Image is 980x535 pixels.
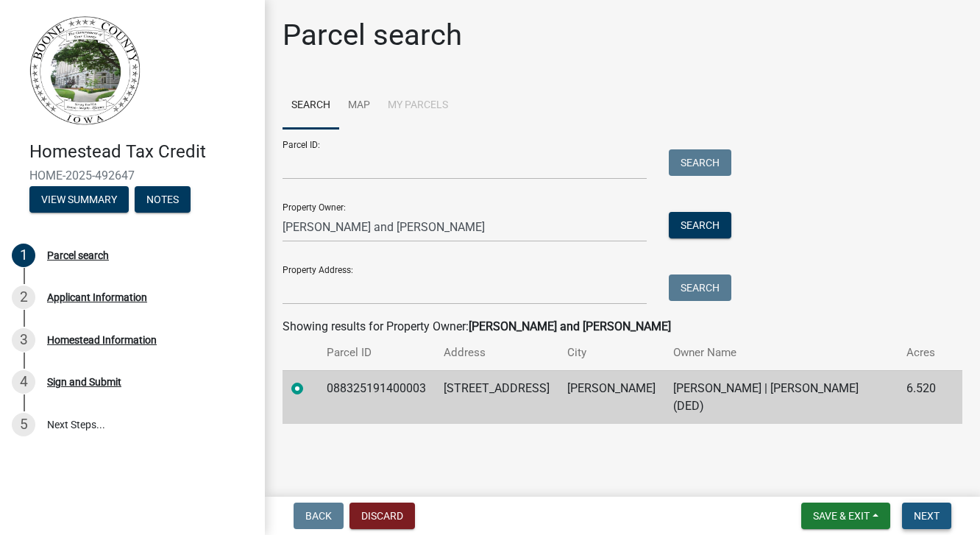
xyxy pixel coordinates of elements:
[294,503,344,529] button: Back
[801,503,890,529] button: Save & Exit
[813,510,870,522] span: Save & Exit
[669,274,731,301] button: Search
[283,318,962,336] div: Showing results for Property Owner:
[469,319,671,333] strong: [PERSON_NAME] and [PERSON_NAME]
[898,370,945,424] td: 6.520
[12,244,35,267] div: 1
[47,250,109,261] div: Parcel search
[29,15,141,126] img: Boone County, Iowa
[12,370,35,394] div: 4
[29,194,129,206] wm-modal-confirm: Summary
[12,286,35,309] div: 2
[135,186,191,213] button: Notes
[135,194,191,206] wm-modal-confirm: Notes
[558,370,664,424] td: [PERSON_NAME]
[47,377,121,387] div: Sign and Submit
[283,18,462,53] h1: Parcel search
[558,336,664,370] th: City
[669,149,731,176] button: Search
[29,169,235,183] span: HOME-2025-492647
[318,336,435,370] th: Parcel ID
[664,370,898,424] td: [PERSON_NAME] | [PERSON_NAME] (DED)
[47,292,147,302] div: Applicant Information
[914,510,940,522] span: Next
[305,510,332,522] span: Back
[318,370,435,424] td: 088325191400003
[902,503,951,529] button: Next
[47,335,157,345] div: Homestead Information
[12,413,35,436] div: 5
[339,82,379,130] a: Map
[349,503,415,529] button: Discard
[29,186,129,213] button: View Summary
[12,328,35,352] div: 3
[664,336,898,370] th: Owner Name
[898,336,945,370] th: Acres
[29,141,253,163] h4: Homestead Tax Credit
[283,82,339,130] a: Search
[435,336,558,370] th: Address
[435,370,558,424] td: [STREET_ADDRESS]
[669,212,731,238] button: Search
